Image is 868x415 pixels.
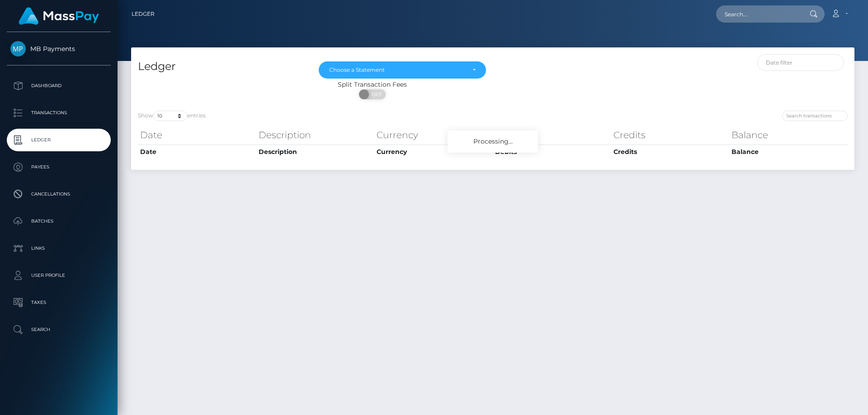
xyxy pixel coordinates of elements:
a: Transactions [7,102,111,124]
p: Payees [10,160,107,174]
a: Batches [7,210,111,233]
p: Search [10,323,107,336]
th: Currency [374,145,493,159]
th: Description [256,145,375,159]
span: MB Payments [7,45,111,53]
p: Cancellations [10,187,107,201]
p: Dashboard [10,79,107,93]
input: Search... [716,5,801,23]
p: Transactions [10,106,107,120]
div: Choose a Statement [329,66,465,74]
p: Links [10,242,107,255]
th: Debits [493,126,611,144]
th: Currency [374,126,493,144]
a: Taxes [7,291,111,314]
a: Links [7,237,111,260]
a: Dashboard [7,75,111,97]
span: OFF [364,89,387,99]
img: MB Payments [10,41,26,56]
div: Split Transaction Fees [131,80,613,89]
img: MassPay Logo [19,7,99,25]
th: Description [256,126,375,144]
input: Date filter [757,54,844,71]
a: Ledger [132,5,155,23]
th: Date [138,126,256,144]
label: Show entries [138,111,206,121]
p: Batches [10,214,107,228]
a: User Profile [7,264,111,287]
select: Showentries [153,111,187,121]
input: Search transactions [782,111,848,121]
button: Choose a Statement [319,61,486,79]
th: Debits [493,145,611,159]
div: Processing... [448,131,538,153]
p: User Profile [10,269,107,282]
h4: Ledger [138,59,305,75]
a: Ledger [7,129,111,151]
th: Credits [611,145,730,159]
a: Payees [7,156,111,178]
a: Search [7,318,111,341]
th: Balance [729,145,848,159]
th: Date [138,145,256,159]
p: Ledger [10,133,107,147]
th: Credits [611,126,730,144]
p: Taxes [10,296,107,309]
a: Cancellations [7,183,111,205]
th: Balance [729,126,848,144]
